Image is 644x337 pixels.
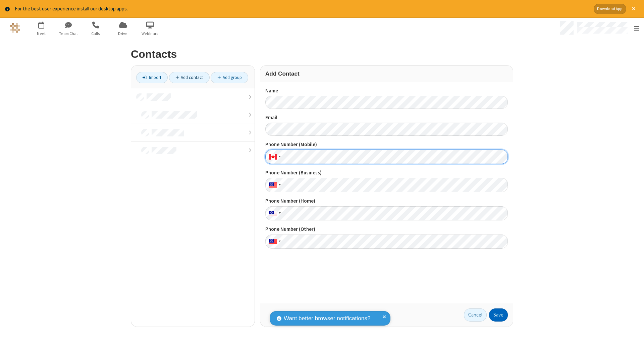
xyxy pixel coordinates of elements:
[136,72,168,83] a: Import
[265,150,283,164] div: Canada: + 1
[131,48,513,60] h2: Contacts
[265,225,508,233] label: Phone Number (Other)
[265,71,508,77] h3: Add Contact
[29,31,54,37] span: Meet
[489,308,508,322] button: Save
[10,23,20,33] img: QA Selenium DO NOT DELETE OR CHANGE
[83,31,108,37] span: Calls
[265,178,283,192] div: United States: + 1
[464,308,487,322] a: Cancel
[211,72,248,83] a: Add group
[56,31,81,37] span: Team Chat
[265,141,508,149] label: Phone Number (Mobile)
[265,87,508,95] label: Name
[265,169,508,177] label: Phone Number (Business)
[110,31,136,37] span: Drive
[629,4,639,14] button: Close alert
[169,72,210,83] a: Add contact
[15,5,589,13] div: For the best user experience install our desktop apps.
[284,314,370,323] span: Want better browser notifications?
[265,206,283,221] div: United States: + 1
[265,114,508,122] label: Email
[265,235,283,249] div: United States: + 1
[138,31,163,37] span: Webinars
[594,4,626,14] button: Download App
[265,197,508,205] label: Phone Number (Home)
